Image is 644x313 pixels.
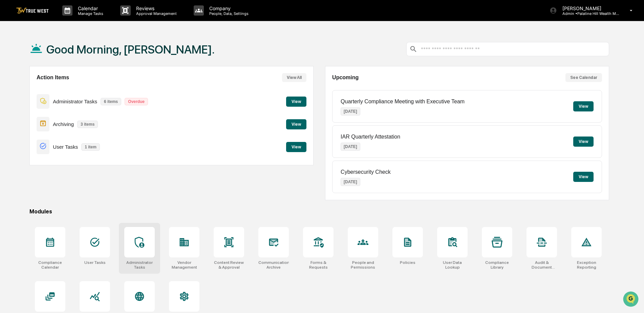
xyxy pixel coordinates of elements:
[49,86,55,91] div: 🗄️
[77,121,98,128] p: 3 items
[7,99,12,104] div: 🔎
[400,260,415,265] div: Policies
[282,73,306,82] button: View All
[46,83,87,95] a: 🗄️Attestations
[341,178,360,186] p: [DATE]
[115,54,123,62] button: Start new chat
[7,86,12,91] div: 🖐️
[48,114,82,120] a: Powered byPylon
[72,11,107,16] p: Manage Tasks
[527,260,557,270] div: Audit & Document Logs
[7,14,123,25] p: How can we help?
[7,52,19,64] img: 1746055101610-c473b297-6a78-478c-a979-82029cc54cd1
[341,169,391,175] p: Cybersecurity Check
[482,260,512,270] div: Compliance Library
[72,5,107,11] p: Calendar
[67,115,82,120] span: Pylon
[286,121,306,127] a: View
[258,260,289,270] div: Communications Archive
[56,85,84,92] span: Attestations
[204,11,252,16] p: People, Data, Settings
[437,260,468,270] div: User Data Lookup
[573,137,594,147] button: View
[125,98,148,105] p: Overdue
[169,260,199,270] div: Vendor Management
[84,260,106,265] div: User Tasks
[35,260,65,270] div: Compliance Calendar
[204,5,252,11] p: Company
[303,260,334,270] div: Forms & Requests
[286,142,306,152] button: View
[53,99,97,104] p: Administrator Tasks
[341,107,360,116] p: [DATE]
[14,98,43,105] span: Data Lookup
[573,172,594,182] button: View
[53,121,74,127] p: Archiving
[214,260,244,270] div: Content Review & Approval
[23,59,86,64] div: We're available if you need us!
[16,7,49,14] img: logo
[565,73,602,82] button: See Calendar
[573,101,594,111] button: View
[286,97,306,107] button: View
[341,134,400,140] p: IAR Quarterly Attestation
[341,143,360,151] p: [DATE]
[124,260,155,270] div: Administrator Tasks
[29,208,609,215] div: Modules
[341,99,465,105] p: Quarterly Compliance Meeting with Executive Team
[23,52,111,59] div: Start new chat
[81,143,100,151] p: 1 item
[131,5,180,11] p: Reviews
[571,260,602,270] div: Exception Reporting
[4,96,45,108] a: 🔎Data Lookup
[286,119,306,129] button: View
[131,11,180,16] p: Approval Management
[4,83,46,95] a: 🖐️Preclearance
[286,98,306,104] a: View
[14,85,44,92] span: Preclearance
[101,98,121,105] p: 6 items
[622,291,641,309] iframe: Open customer support
[286,143,306,150] a: View
[332,75,359,81] h2: Upcoming
[53,144,78,150] p: User Tasks
[46,43,215,56] h1: Good Morning, [PERSON_NAME].
[348,260,378,270] div: People and Permissions
[37,75,69,81] h2: Action Items
[557,5,620,11] p: [PERSON_NAME]
[557,11,620,16] p: Admin • Palatine Hill Wealth Management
